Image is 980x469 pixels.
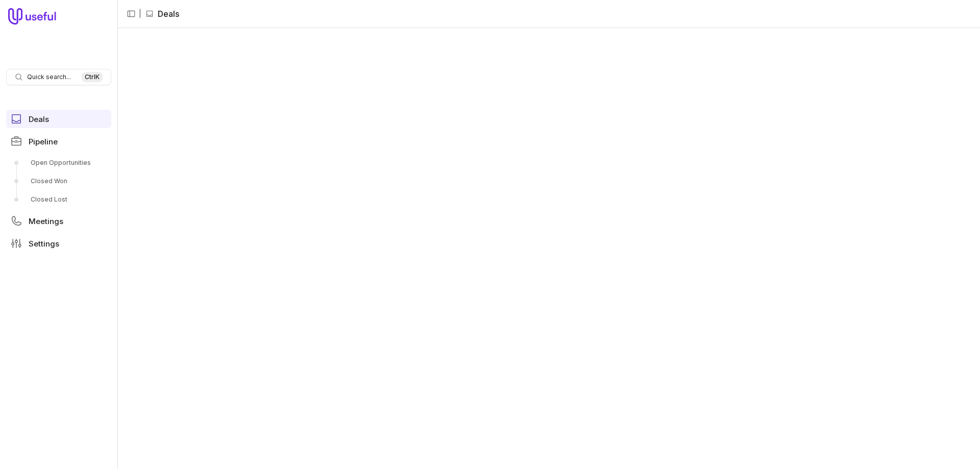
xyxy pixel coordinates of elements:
[6,155,111,171] a: Open Opportunities
[139,8,141,20] span: |
[6,234,111,253] a: Settings
[29,217,63,225] span: Meetings
[29,240,59,248] span: Settings
[6,155,111,208] div: Pipeline submenu
[27,73,71,81] span: Quick search...
[82,72,103,82] kbd: Ctrl K
[145,8,179,20] li: Deals
[6,110,111,128] a: Deals
[124,6,139,21] button: Collapse sidebar
[6,191,111,208] a: Closed Lost
[29,138,58,145] span: Pipeline
[6,173,111,189] a: Closed Won
[6,212,111,230] a: Meetings
[29,115,49,123] span: Deals
[6,132,111,151] a: Pipeline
